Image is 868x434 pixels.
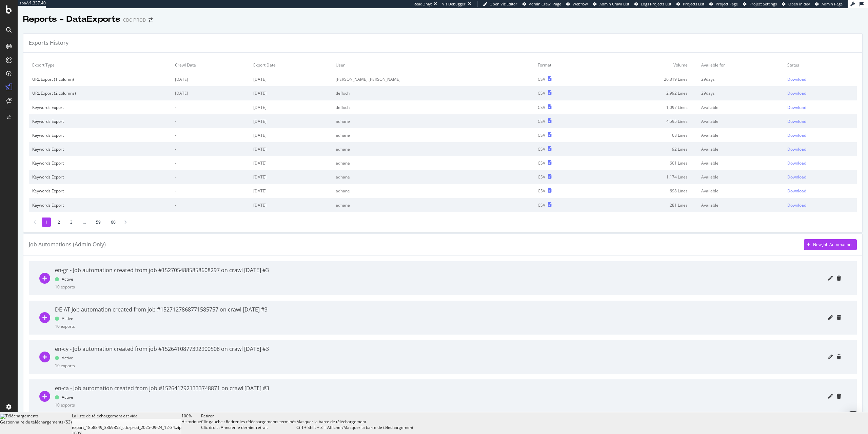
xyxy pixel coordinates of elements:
[701,132,781,138] div: Available
[201,424,296,430] div: Clic droit : Annuler le dernier retrait
[172,128,250,142] td: -
[40,312,50,323] div: plus-circle
[828,276,833,281] div: pencil
[698,72,784,87] td: 29 days
[55,402,75,408] div: 10 exports
[534,58,593,72] td: Format
[787,160,806,166] div: Download
[296,424,413,430] div: Ctrl + Shift + Z = Afficher/Masquer la barre de téléchargement
[250,142,332,156] td: [DATE]
[250,184,332,198] td: [DATE]
[815,1,843,7] a: Admin Page
[538,118,545,124] div: CSV
[787,90,853,96] a: Download
[698,58,784,72] td: Available for
[250,100,332,114] td: [DATE]
[55,306,268,314] div: DE-AT Job automation created from job #1527127868771585757 on crawl [DATE] #3
[749,1,777,6] span: Project Settings
[67,218,76,227] li: 3
[538,146,545,152] div: CSV
[788,1,810,6] span: Open in dev
[701,174,781,180] div: Available
[172,100,250,114] td: -
[201,419,296,424] div: Clic gauche : Retirer les téléchargements terminés
[172,72,250,87] td: [DATE]
[566,1,588,7] a: Webflow
[42,218,51,227] li: 1
[54,218,63,227] li: 2
[72,424,181,430] div: export_1858849_3869852_cdc-prod_2025-09-24_12-34.zip
[716,1,738,6] span: Project Page
[593,170,698,184] td: 1,174 Lines
[55,284,75,290] div: 10 exports
[250,198,332,212] td: [DATE]
[172,86,250,100] td: [DATE]
[172,170,250,184] td: -
[593,198,698,212] td: 281 Lines
[529,1,561,6] span: Admin Crawl Page
[593,72,698,87] td: 26,319 Lines
[634,1,671,7] a: Logs Projects List
[32,146,168,152] div: Keywords Export
[332,142,534,156] td: adnane
[599,1,629,6] span: Admin Crawl List
[701,160,781,166] div: Available
[593,156,698,170] td: 601 Lines
[701,105,781,110] div: Available
[837,315,841,320] div: trash
[181,413,201,419] div: 100%
[172,142,250,156] td: -
[837,394,841,399] div: trash
[701,118,781,124] div: Available
[593,114,698,128] td: 4,595 Lines
[837,276,841,281] div: trash
[250,156,332,170] td: [DATE]
[787,146,806,152] div: Download
[172,58,250,72] td: Crawl Date
[787,202,853,208] a: Download
[593,142,698,156] td: 92 Lines
[55,266,269,274] div: en-gr - Job automation created from job #1527054885858608297 on crawl [DATE] #3
[332,86,534,100] td: tlefloch
[701,188,781,194] div: Available
[804,239,857,250] button: New Job Automation
[698,86,784,100] td: 29 days
[683,1,704,6] span: Projects List
[55,316,73,321] div: Active
[40,352,50,362] div: plus-circle
[296,419,413,424] div: Masquer la barre de téléchargement
[250,58,332,72] td: Export Date
[55,394,73,400] div: Active
[32,160,168,166] div: Keywords Export
[784,58,857,72] td: Status
[107,218,119,227] li: 60
[787,146,853,152] a: Download
[250,72,332,87] td: [DATE]
[250,128,332,142] td: [DATE]
[490,1,517,6] span: Open Viz Editor
[5,413,39,419] span: Téléchargements
[743,1,777,7] a: Project Settings
[55,363,75,369] div: 10 exports
[23,14,120,25] div: Reports - DataExports
[641,1,671,6] span: Logs Projects List
[787,105,806,110] div: Download
[676,1,704,7] a: Projects List
[593,86,698,100] td: 2,992 Lines
[29,58,172,72] td: Export Type
[538,132,545,138] div: CSV
[32,188,168,194] div: Keywords Export
[787,132,853,138] a: Download
[332,114,534,128] td: adnane
[32,174,168,180] div: Keywords Export
[40,391,50,402] div: plus-circle
[538,76,545,82] div: CSV
[845,411,861,427] div: Open Intercom Messenger
[787,202,806,208] div: Download
[250,114,332,128] td: [DATE]
[828,355,833,359] div: pencil
[538,174,545,180] div: CSV
[72,413,181,419] div: La liste de téléchargement est vide
[837,355,841,359] div: trash
[332,128,534,142] td: adnane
